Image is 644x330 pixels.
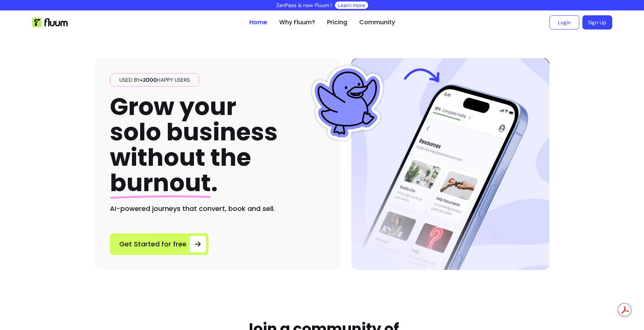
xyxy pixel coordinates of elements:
span: +2000 [140,77,157,83]
a: Pricing [327,18,347,27]
a: Login [549,15,579,29]
a: Community [359,18,395,27]
span: burnout [110,166,211,199]
img: Hero [351,58,549,270]
h2: AI-powered journeys that convert, book and sell. [110,203,324,214]
a: Learn more [338,1,365,9]
a: Home [249,18,267,27]
img: Fluum Logo [32,18,68,27]
h1: Grow your solo business without the . [110,94,278,196]
a: Get Started for free [110,233,209,255]
span: Get Started for free [119,239,187,249]
img: Fluum Duck sticker [310,66,385,140]
a: Sign Up [582,15,612,29]
a: Why Fluum? [279,18,315,27]
span: Used by happy users [116,76,193,84]
p: ZenPass is now Fluum ! [276,1,332,9]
